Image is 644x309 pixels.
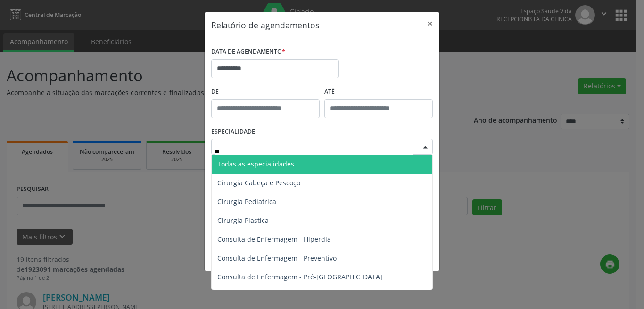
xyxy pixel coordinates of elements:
[211,45,285,59] label: DATA DE AGENDAMENTO
[217,178,300,187] span: Cirurgia Cabeça e Pescoço
[217,254,337,262] span: Consulta de Enfermagem - Preventivo
[217,197,276,206] span: Cirurgia Pediatrica
[211,125,255,139] label: ESPECIALIDADE
[421,12,439,35] button: Close
[324,85,433,99] label: ATÉ
[211,19,319,31] h5: Relatório de agendamentos
[211,85,320,99] label: De
[217,216,269,225] span: Cirurgia Plastica
[217,235,331,244] span: Consulta de Enfermagem - Hiperdia
[217,159,294,168] span: Todas as especialidades
[217,272,382,281] span: Consulta de Enfermagem - Pré-[GEOGRAPHIC_DATA]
